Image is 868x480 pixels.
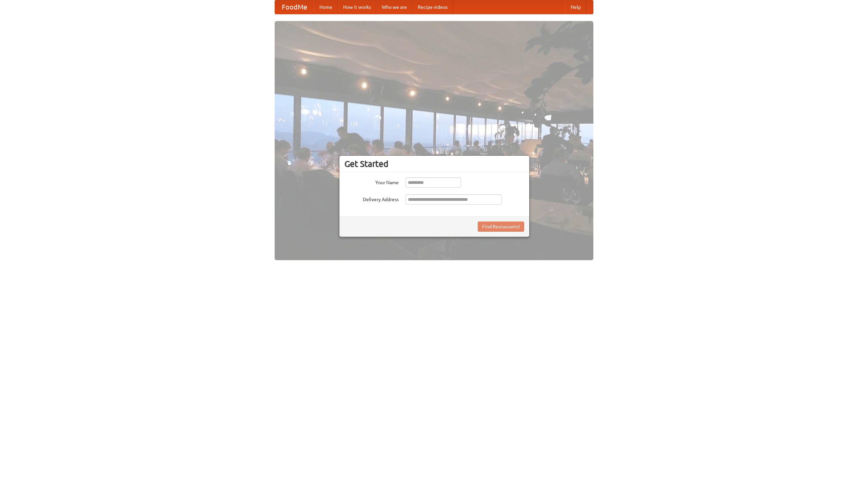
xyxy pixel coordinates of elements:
a: How it works [338,0,376,14]
label: Delivery Address [344,194,399,203]
a: FoodMe [275,0,314,14]
label: Your Name [344,177,399,186]
button: Find Restaurants! [478,222,524,232]
a: Help [565,0,586,14]
h3: Get Started [344,159,524,169]
a: Who we are [376,0,412,14]
a: Recipe videos [412,0,453,14]
a: Home [314,0,338,14]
